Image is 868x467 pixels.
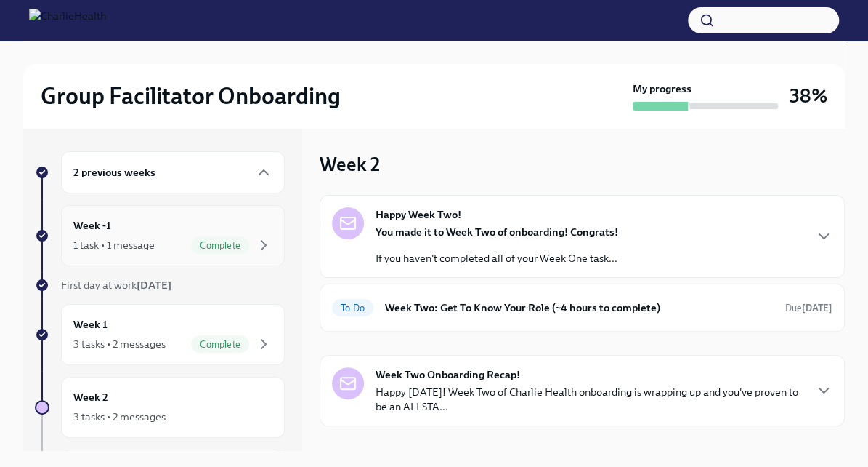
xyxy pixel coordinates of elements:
[332,303,373,314] span: To Do
[29,9,106,32] img: CharlieHealth
[35,377,285,438] a: Week 23 tasks • 2 messages
[61,279,171,292] span: First day at work
[61,151,285,193] div: 2 previous weeks
[35,304,285,365] a: Week 13 tasks • 2 messagesComplete
[35,205,285,266] a: Week -11 task • 1 messageComplete
[73,389,108,405] h6: Week 2
[73,164,155,180] h6: 2 previous weeks
[376,207,461,222] strong: Happy Week Two!
[376,225,618,239] strong: You made it to Week Two of onboarding! Congrats!
[785,303,832,314] span: Due
[802,303,832,314] strong: [DATE]
[790,83,827,109] h3: 38%
[73,316,108,332] h6: Week 1
[376,367,520,382] strong: Week Two Onboarding Recap!
[41,81,341,111] h2: Group Facilitator Onboarding
[137,279,171,292] strong: [DATE]
[785,301,832,315] span: August 11th, 2025 08:00
[73,410,166,424] div: 3 tasks • 2 messages
[191,240,249,251] span: Complete
[376,251,618,266] p: If you haven't completed all of your Week One task...
[35,278,285,292] a: First day at work[DATE]
[320,151,380,177] h3: Week 2
[332,296,832,319] a: To DoWeek Two: Get To Know Your Role (~4 hours to complete)Due[DATE]
[376,385,803,414] p: Happy [DATE]! Week Two of Charlie Health onboarding is wrapping up and you've proven to be an ALL...
[633,81,691,96] strong: My progress
[385,300,774,316] h6: Week Two: Get To Know Your Role (~4 hours to complete)
[191,339,249,350] span: Complete
[73,217,111,233] h6: Week -1
[73,337,166,351] div: 3 tasks • 2 messages
[73,238,155,252] div: 1 task • 1 message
